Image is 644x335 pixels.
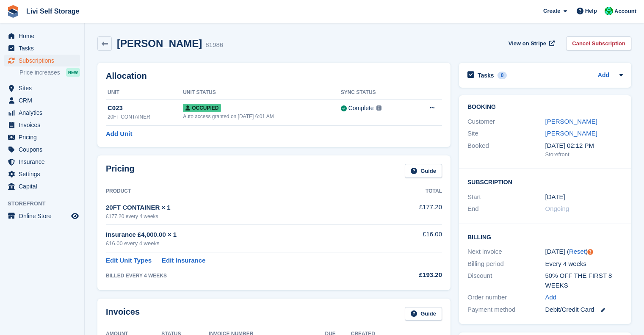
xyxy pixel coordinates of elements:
[19,42,69,54] span: Tasks
[19,180,69,192] span: Capital
[498,72,507,79] div: 0
[467,129,545,138] div: Site
[19,69,60,77] span: Price increases
[4,210,80,222] a: menu
[545,247,623,257] div: [DATE] ( )
[4,107,80,119] a: menu
[19,68,80,77] a: Price increases NEW
[205,40,223,50] div: 81986
[505,36,556,50] a: View on Stripe
[106,203,379,213] div: 20FT CONTAINER × 1
[19,144,69,155] span: Coupons
[545,271,623,290] div: 50% OFF THE FIRST 8 WEEKS
[585,7,597,15] span: Help
[467,192,545,202] div: Start
[467,271,545,290] div: Discount
[509,39,546,48] span: View on Stripe
[4,42,80,54] a: menu
[183,113,341,120] div: Auto access granted on [DATE] 6:01 AM
[467,259,545,269] div: Billing period
[467,233,623,241] h2: Billing
[183,86,341,100] th: Unit Status
[108,103,183,113] div: C023
[4,156,80,168] a: menu
[19,156,69,168] span: Insurance
[478,72,494,79] h2: Tasks
[467,104,623,111] h2: Booking
[379,198,442,224] td: £177.20
[4,94,80,106] a: menu
[467,247,545,257] div: Next invoice
[4,55,80,66] a: menu
[467,141,545,159] div: Booked
[106,307,140,321] h2: Invoices
[614,7,636,16] span: Account
[19,94,69,106] span: CRM
[545,293,557,302] a: Add
[70,211,80,221] a: Preview store
[605,7,613,15] img: Joe Robertson
[405,164,442,178] a: Guide
[4,82,80,94] a: menu
[106,164,135,178] h2: Pricing
[543,7,560,15] span: Create
[379,270,442,280] div: £193.20
[467,204,545,214] div: End
[376,105,381,111] img: icon-info-grey-7440780725fd019a000dd9b08b2336e03edf1995a4989e88bcd33f0948082b44.svg
[19,82,69,94] span: Sites
[19,107,69,119] span: Analytics
[8,199,84,208] span: Storefront
[66,68,80,77] div: NEW
[341,86,412,100] th: Sync Status
[106,213,379,220] div: £177.20 every 4 weeks
[569,248,586,255] a: Reset
[106,71,442,81] h2: Allocation
[106,185,379,198] th: Product
[4,144,80,155] a: menu
[19,168,69,180] span: Settings
[545,205,569,212] span: Ongoing
[106,256,152,266] a: Edit Unit Types
[4,131,80,143] a: menu
[467,177,623,186] h2: Subscription
[545,150,623,159] div: Storefront
[19,30,69,42] span: Home
[545,259,623,269] div: Every 4 weeks
[598,71,609,80] a: Add
[545,118,597,125] a: [PERSON_NAME]
[19,55,69,66] span: Subscriptions
[106,272,379,280] div: BILLED EVERY 4 WEEKS
[19,131,69,143] span: Pricing
[19,119,69,131] span: Invoices
[106,239,379,248] div: £16.00 every 4 weeks
[4,180,80,192] a: menu
[467,117,545,127] div: Customer
[348,104,374,113] div: Complete
[566,36,631,50] a: Cancel Subscription
[545,305,623,315] div: Debit/Credit Card
[7,5,19,18] img: stora-icon-8386f47178a22dfd0bd8f6a31ec36ba5ce8667c1dd55bd0f319d3a0aa187defe.svg
[23,4,83,18] a: Livi Self Storage
[545,130,597,137] a: [PERSON_NAME]
[162,256,205,266] a: Edit Insurance
[108,113,183,121] div: 20FT CONTAINER
[4,30,80,42] a: menu
[117,38,202,49] h2: [PERSON_NAME]
[19,210,69,222] span: Online Store
[467,293,545,302] div: Order number
[545,141,623,151] div: [DATE] 02:12 PM
[467,305,545,315] div: Payment method
[4,168,80,180] a: menu
[106,129,132,139] a: Add Unit
[183,104,221,112] span: Occupied
[4,119,80,131] a: menu
[379,225,442,252] td: £16.00
[586,248,594,256] div: Tooltip anchor
[405,307,442,321] a: Guide
[545,192,565,202] time: 2025-05-02 00:00:00 UTC
[379,185,442,198] th: Total
[106,86,183,100] th: Unit
[106,230,379,240] div: Insurance £4,000.00 × 1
